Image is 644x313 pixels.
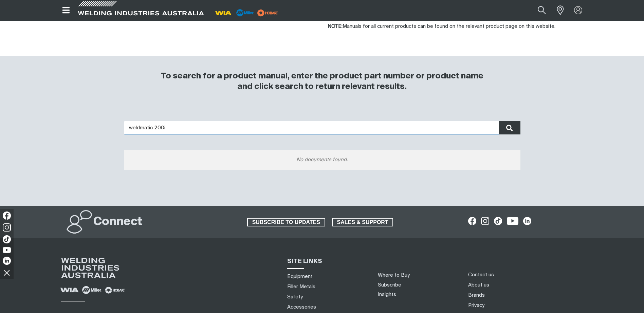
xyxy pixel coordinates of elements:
a: miller [255,10,280,15]
img: TikTok [3,235,11,243]
a: Insights [378,292,396,297]
a: Where to Buy [378,273,410,278]
img: LinkedIn [3,257,11,265]
a: Subscribe [378,282,401,288]
h2: Connect [93,215,142,229]
span: SITE LINKS [287,258,322,264]
a: Contact us [468,271,494,278]
a: SALES & SUPPORT [332,218,393,227]
p: Manuals for all current products can be found on the relevant product page on this website. [328,23,585,31]
button: Search products [530,3,553,18]
img: miller [255,8,280,18]
h3: To search for a product manual, enter the product part number or product name and click search to... [158,71,486,92]
a: Brands [468,292,485,299]
img: hide socials [1,267,13,278]
a: SUBSCRIBE TO UPDATES [247,218,325,227]
input: Product name or item number... [521,3,553,18]
a: Privacy [468,302,484,309]
img: Instagram [3,223,11,232]
img: Facebook [3,211,11,220]
span: SALES & SUPPORT [333,218,393,227]
strong: NOTE: [328,24,343,29]
a: About us [468,281,489,289]
a: Safety [287,293,303,300]
input: Enter search... [124,121,520,134]
a: Accessories [287,303,316,311]
div: No documents found. [124,150,520,170]
span: SUBSCRIBE TO UPDATES [248,218,325,227]
a: Filler Metals [287,283,315,290]
img: YouTube [3,247,11,253]
a: Equipment [287,273,313,280]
